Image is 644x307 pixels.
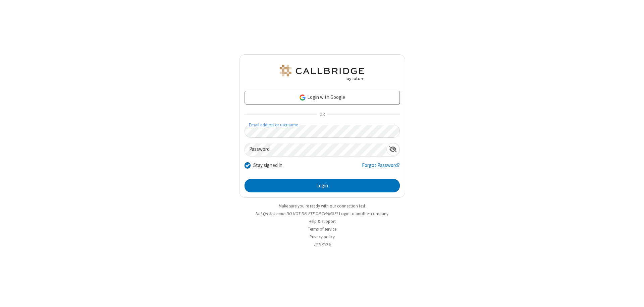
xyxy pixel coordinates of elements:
button: Login [245,179,400,192]
a: Help & support [309,219,336,224]
a: Login with Google [245,91,400,104]
span: OR [317,110,327,119]
div: Show password [386,143,399,156]
a: Privacy policy [310,234,335,240]
a: Make sure you're ready with our connection test [279,203,365,209]
input: Email address or username [245,125,400,138]
img: google-icon.png [299,94,306,101]
a: Forgot Password? [362,162,400,174]
label: Stay signed in [253,162,282,169]
a: Terms of service [308,226,336,232]
li: Not QA Selenium DO NOT DELETE OR CHANGE? [239,210,405,217]
input: Password [245,143,386,156]
img: QA Selenium DO NOT DELETE OR CHANGE [278,65,366,81]
button: Login to another company [339,210,388,217]
li: v2.6.350.6 [239,241,405,248]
